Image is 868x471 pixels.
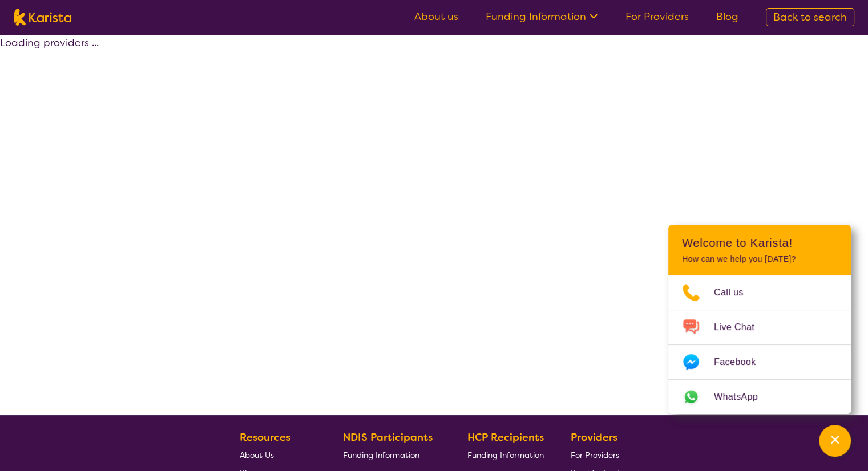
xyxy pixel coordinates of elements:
[716,10,738,23] a: Blog
[773,10,847,24] span: Back to search
[343,450,419,460] span: Funding Information
[714,354,769,371] span: Facebook
[343,446,441,464] a: Funding Information
[240,431,290,444] b: Resources
[240,446,316,464] a: About Us
[668,225,851,414] div: Channel Menu
[668,275,851,414] ul: Choose channel
[486,10,598,23] a: Funding Information
[240,450,274,460] span: About Us
[766,8,854,26] a: Back to search
[571,450,619,460] span: For Providers
[414,10,458,23] a: About us
[571,446,624,464] a: For Providers
[625,10,689,23] a: For Providers
[467,446,544,464] a: Funding Information
[571,431,617,444] b: Providers
[467,431,544,444] b: HCP Recipients
[819,425,851,457] button: Channel Menu
[682,254,837,264] p: How can we help you [DATE]?
[343,431,433,444] b: NDIS Participants
[714,388,772,405] span: WhatsApp
[714,319,768,336] span: Live Chat
[714,284,757,301] span: Call us
[14,9,71,26] img: Karista logo
[682,236,837,250] h2: Welcome to Karista!
[668,380,851,414] a: Web link opens in a new tab.
[467,450,544,460] span: Funding Information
